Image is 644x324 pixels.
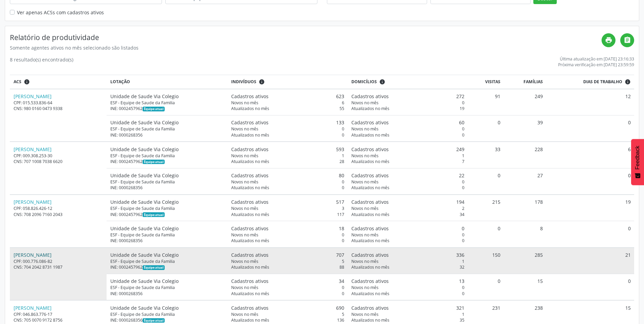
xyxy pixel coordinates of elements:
div: Unidade de Saude Via Colegio [110,251,224,258]
div: 517 [231,198,344,205]
td: 0 [547,274,634,300]
td: 39 [504,115,547,142]
div: 13 [351,277,464,285]
div: Unidade de Saude Via Colegio [110,172,224,179]
span: Atualizados no mês [231,185,269,191]
td: 150 [468,248,504,274]
div: 1 [231,153,344,159]
a: [PERSON_NAME] [14,305,52,311]
div: 336 [351,251,464,258]
div: 0 [231,185,344,191]
div: 80 [231,172,344,179]
span: Cadastros ativos [351,119,389,126]
div: ESF - Equipe de Saude da Familia [110,258,224,264]
div: 5 [231,258,344,264]
span: Novos no mês [231,100,258,106]
div: ESF - Equipe de Saude da Familia [110,205,224,211]
div: CNS: 708 2096 7160 2043 [14,212,103,217]
span: Novos no mês [351,258,379,264]
div: 0 [351,185,464,191]
div: Próxima verificação em [DATE] 23:59:59 [558,62,634,68]
div: 272 [351,93,464,100]
span: Cadastros ativos [351,172,389,179]
span: Esta é a equipe atual deste Agente [143,160,165,164]
td: 0 [547,115,634,142]
td: 0 [468,221,504,248]
td: 0 [547,221,634,248]
span: Novos no mês [351,100,379,106]
span: ACS [14,79,21,85]
div: Última atualização em [DATE] 23:16:33 [558,56,634,62]
div: Unidade de Saude Via Colegio [110,225,224,232]
span: Esta é a equipe atual deste Agente [143,107,165,111]
div: INE: 0002457962 [110,106,224,111]
i: print [605,36,612,44]
span: Atualizados no mês [351,264,389,270]
span: Atualizados no mês [351,317,389,323]
span: Novos no mês [351,232,379,238]
td: 33 [468,142,504,168]
span: Cadastros ativos [231,119,269,126]
span: Cadastros ativos [351,146,389,153]
span: Esta é a equipe atual deste Agente [143,318,165,323]
span: Cadastros ativos [351,198,389,205]
td: 19 [547,195,634,221]
span: Atualizados no mês [231,212,269,217]
div: 88 [231,264,344,270]
td: 0 [468,115,504,142]
div: 623 [231,93,344,100]
div: CNS: 705 0070 9172 8756 [14,317,103,323]
td: 12 [547,89,634,115]
div: ESF - Equipe de Saude da Familia [110,153,224,159]
div: 32 [351,264,464,270]
div: 0 [351,225,464,232]
span: Esta é a equipe atual deste Agente [143,212,165,217]
span: Atualizados no mês [231,291,269,296]
span: Atualizados no mês [351,291,389,296]
span: Atualizados no mês [351,132,389,138]
span: Novos no mês [351,311,379,317]
div: 1 [351,153,464,159]
div: 136 [231,317,344,323]
div: 117 [231,212,344,217]
div: INE: 0002457962 [110,159,224,164]
div: 60 [351,119,464,126]
div: 0 [351,126,464,132]
span: Atualizados no mês [351,185,389,191]
div: INE: 0000268356 [110,185,224,191]
div: 0 [351,232,464,238]
td: 15 [504,274,547,300]
span: Novos no mês [231,153,258,159]
th: Famílias [504,75,547,89]
div: 0 [231,285,344,290]
div: CPF: 000.776.086-82 [14,258,103,264]
div: CNS: 980 0160 0473 9338 [14,106,103,111]
span: Cadastros ativos [231,225,269,232]
i: <div class="text-left"> <div> <strong>Cadastros ativos:</strong> Cadastros que estão vinculados a... [379,79,385,85]
div: 1 [351,258,464,264]
span: Atualizados no mês [351,212,389,217]
div: 0 [351,132,464,138]
i: <div class="text-left"> <div> <strong>Cadastros ativos:</strong> Cadastros que estão vinculados a... [259,79,265,85]
span: Atualizados no mês [231,317,269,323]
div: 0 [351,179,464,185]
h4: Relatório de produtividade [10,33,602,42]
span: Novos no mês [231,179,258,185]
div: 1 [351,311,464,317]
div: 593 [231,146,344,153]
div: 6 [231,100,344,106]
span: Cadastros ativos [231,172,269,179]
div: ESF - Equipe de Saude da Familia [110,179,224,185]
span: Cadastros ativos [231,277,269,285]
div: ESF - Equipe de Saude da Familia [110,126,224,132]
div: 0 [351,285,464,290]
span: Cadastros ativos [231,146,269,153]
span: Cadastros ativos [231,251,269,258]
span: Novos no mês [351,153,379,159]
div: ESF - Equipe de Saude da Familia [110,311,224,317]
td: 228 [504,142,547,168]
div: 0 [231,132,344,138]
div: Unidade de Saude Via Colegio [110,304,224,311]
td: 0 [547,168,634,195]
a:  [620,33,634,47]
